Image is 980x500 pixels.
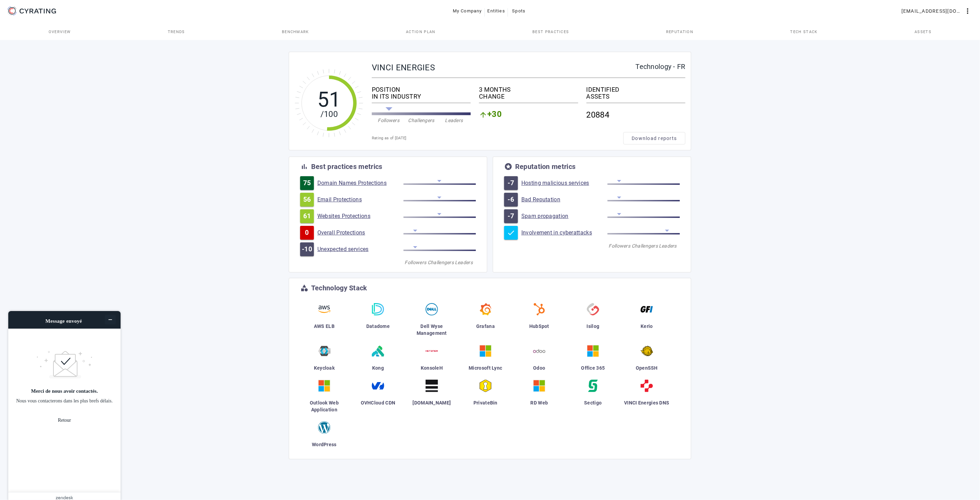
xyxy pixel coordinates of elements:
[508,180,514,187] span: -7
[354,300,402,342] a: Datadome
[461,377,510,419] a: PrivateBin
[469,365,502,371] span: Microsoft Lync
[586,93,685,100] div: ASSETS
[581,365,605,371] span: Office 365
[300,419,348,453] a: WordPress
[406,30,436,34] span: Action Plan
[16,86,113,91] h2: Merci de nous avoir contactés.
[366,323,390,329] span: Datadome
[58,111,71,124] button: Retour
[405,117,438,124] div: Challengers
[282,30,309,34] span: Benchmark
[314,323,335,329] span: AWS ELB
[632,135,677,142] span: Download reports
[508,213,514,220] span: -7
[487,111,502,119] span: +30
[421,365,443,371] span: KonsoleH
[312,442,337,447] span: WordPress
[587,323,600,329] span: Isilog
[623,132,685,144] button: Download reports
[354,342,402,377] a: Kong
[515,342,563,377] a: Odoo
[479,93,578,100] div: CHANGE
[521,196,608,203] a: Bad Reputation
[488,6,505,17] span: Entities
[372,117,405,124] div: Followers
[452,259,476,266] div: Leaders
[623,342,671,377] a: OpenSSH
[963,7,972,15] mat-icon: more_vert
[300,377,348,419] a: Outlook Web Application
[372,135,623,142] div: Rating as of [DATE]
[790,30,818,34] span: Tech Stack
[317,213,404,220] a: Websites Protections
[624,400,669,406] span: VINCI Energies DNS
[408,342,456,377] a: KonsoleH
[623,300,671,342] a: Kerio
[915,30,931,34] span: Assets
[32,14,95,22] h1: Message envoyé
[314,365,335,371] span: Keycloak
[300,284,308,292] mat-icon: category
[317,87,341,112] tspan: 51
[532,30,569,34] span: Best practices
[656,242,680,249] div: Leaders
[636,365,658,371] span: OpenSSH
[901,6,963,17] span: [EMAIL_ADDRESS][DOMAIN_NAME]
[303,196,311,203] span: 56
[632,242,656,249] div: Challengers
[479,111,487,119] mat-icon: arrow_upward
[11,5,44,11] span: Assistance
[608,242,632,249] div: Followers
[317,229,404,236] a: Overall Protections
[20,9,56,13] g: CYRATING
[310,400,339,412] span: Outlook Web Application
[461,342,510,377] a: Microsoft Lync
[569,342,617,377] a: Office 365
[300,300,348,342] a: AWS ELB
[408,377,456,419] a: [DOMAIN_NAME]
[529,323,549,329] span: HubSpot
[300,162,308,171] mat-icon: bar_chart
[515,377,563,419] a: RD Web
[586,86,685,93] div: IDENTIFIED
[372,86,471,93] div: POSITION
[168,30,185,34] span: Trends
[584,400,602,406] span: Sectigo
[105,12,116,22] button: Réduire le widget
[16,96,113,101] p: Nous vous contacterons dans les plus brefs délais.
[641,323,653,329] span: Kerio
[479,86,578,93] div: 3 MONTHS
[320,109,338,119] tspan: /100
[476,323,495,329] span: Grafana
[317,180,404,187] a: Domain Names Protections
[507,229,515,237] mat-icon: check
[569,300,617,342] a: Isilog
[508,196,514,203] span: -6
[300,342,348,377] a: Keycloak
[586,106,685,124] div: 20884
[623,377,671,419] a: VINCI Energies DNS
[317,246,404,253] a: Unexpected services
[302,246,312,253] span: -10
[372,365,384,371] span: Kong
[408,300,456,342] a: Dell Wyse Management
[311,284,367,291] div: Technology Stack
[504,162,512,171] mat-icon: stars
[361,400,396,406] span: OVHCloud CDN
[303,180,311,187] span: 75
[473,400,498,406] span: PrivateBin
[533,365,545,371] span: Odoo
[303,213,311,220] span: 61
[521,180,608,187] a: Hosting malicious services
[512,6,526,17] span: Spots
[521,213,608,220] a: Spam propagation
[515,300,563,342] a: HubSpot
[428,259,452,266] div: Challengers
[508,5,530,17] button: Spots
[666,30,693,34] span: Reputation
[531,400,548,406] span: RD Web
[413,400,451,406] span: [DOMAIN_NAME]
[317,196,404,203] a: Email Protections
[453,6,482,17] span: My Company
